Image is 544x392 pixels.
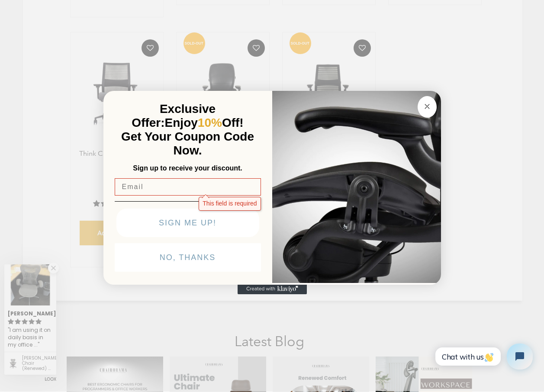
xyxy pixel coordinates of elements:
[121,130,254,157] span: Get Your Coupon Code Now.
[272,89,441,283] img: 92d77583-a095-41f6-84e7-858462e0427a.jpeg
[198,116,222,129] span: 10%
[115,243,261,272] button: NO, THANKS
[116,209,259,237] button: SIGN ME UP!
[426,336,540,377] iframe: Tidio Chat
[165,116,244,129] span: Enjoy Off!
[418,96,437,118] button: Close dialog
[133,164,242,172] span: Sign up to receive your discount.
[115,178,261,196] input: Email
[132,102,216,129] span: Exclusive Offer:
[238,284,307,294] a: Created with Klaviyo - opens in a new tab
[115,201,261,202] img: underline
